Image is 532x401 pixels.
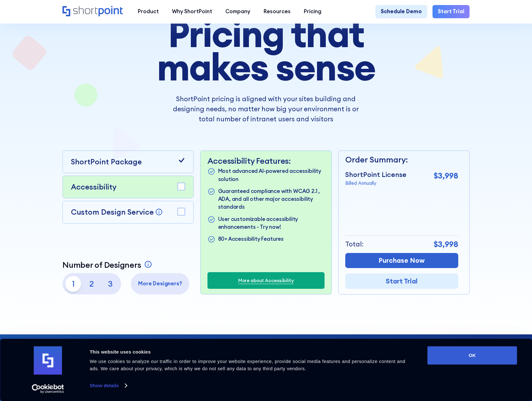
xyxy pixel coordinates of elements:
[71,181,116,193] p: Accessibility
[238,277,294,284] a: More about Accessibility
[172,8,212,15] div: Why ShortPoint
[304,8,321,15] div: Pricing
[218,167,325,183] p: Most advanced AI-powered accessibility solution
[166,94,366,124] p: ShortPoint pricing is aligned with your sites building and designing needs, no matter how big you...
[297,5,328,18] a: Pricing
[427,346,517,365] button: OK
[257,5,297,18] a: Resources
[62,6,124,18] a: Home
[419,328,532,401] div: Chat-Widget
[345,253,458,268] a: Purchase Now
[207,156,325,166] p: Accessibility Features:
[62,260,141,270] p: Number of Designers
[71,156,142,168] p: ShortPoint Package
[138,8,159,15] div: Product
[65,276,81,292] p: 1
[90,359,406,371] span: We use cookies to analyze our traffic in order to improve your website experience, provide social...
[165,5,219,18] a: Why ShortPoint
[345,180,406,187] p: Billed Annually
[20,384,75,393] a: Usercentrics Cookiebot - opens in a new window
[419,328,532,401] iframe: Chat Widget
[116,17,416,83] h1: Pricing that makes sense
[218,235,284,244] p: 80+ Accessibility Features
[218,187,325,211] p: Guaranteed compliance with WCAG 2.1 , ADA, and all other major accessibility standards
[131,5,165,18] a: Product
[102,276,118,292] p: 3
[71,207,154,217] p: Custom Design Service
[133,280,187,288] p: More Designers?
[264,8,291,15] div: Resources
[434,238,458,250] p: $3,998
[345,154,458,166] p: Order Summary:
[434,170,458,182] p: $3,998
[433,5,470,18] a: Start Trial
[34,346,62,375] img: logo
[345,273,458,289] a: Start Trial
[219,5,257,18] a: Company
[225,8,250,15] div: Company
[90,381,127,390] a: Show details
[62,260,153,270] a: Number of Designers
[90,348,413,356] div: This website uses cookies
[345,170,406,180] p: ShortPoint License
[218,215,325,231] p: User customizable accessibility enhancements - Try now!
[345,239,363,249] p: Total:
[375,5,427,18] a: Schedule Demo
[84,276,100,292] p: 2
